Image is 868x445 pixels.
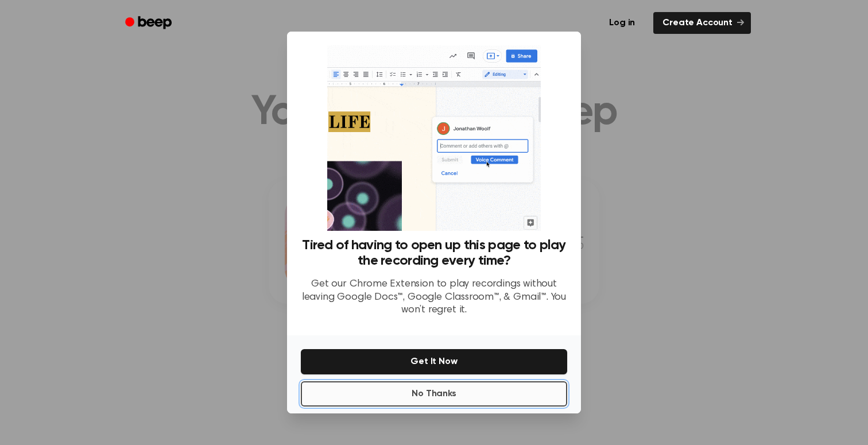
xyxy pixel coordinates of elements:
img: Beep extension in action [327,45,540,231]
h3: Tired of having to open up this page to play the recording every time? [301,238,567,269]
a: Create Account [653,12,751,34]
a: Log in [598,10,646,36]
p: Get our Chrome Extension to play recordings without leaving Google Docs™, Google Classroom™, & Gm... [301,278,567,317]
a: Beep [117,12,182,34]
button: Get It Now [301,349,567,374]
button: No Thanks [301,381,567,407]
